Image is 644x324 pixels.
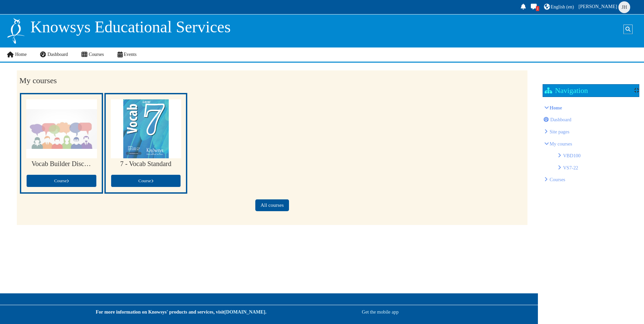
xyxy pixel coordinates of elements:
[558,163,638,172] li: VS7-22
[544,139,638,172] li: My courses
[550,177,566,182] a: Courses
[75,47,111,62] a: Courses
[33,47,74,62] a: Dashboard
[529,2,539,12] a: Toggle messaging drawer There are 1 unread conversations
[6,47,143,62] nav: Site links
[558,151,638,160] li: VBD100
[544,127,638,136] li: Knowsys Educational Services LLC
[551,4,574,9] span: English ‎(en)‎
[124,52,136,57] span: Events
[545,86,588,95] h2: Navigation
[544,117,572,122] a: Dashboard
[550,141,572,147] a: My courses
[96,309,266,315] strong: For more information on Knowsys' products and services, visit .
[111,174,181,187] a: Course
[550,105,562,110] a: Home
[540,82,642,198] section: Blocks
[26,174,96,187] a: Course
[111,47,143,62] a: Events
[6,17,25,44] img: Logo
[518,2,528,12] div: Show notification window with no new notifications
[550,129,570,134] span: Knowsys Educational Services LLC
[618,1,630,13] span: Jenifer Hill
[536,6,539,11] div: There are 1 unread conversations
[362,309,398,315] a: Get the mobile app
[550,117,572,122] span: Dashboard
[578,1,633,13] a: User menu
[15,52,27,57] span: Home
[54,178,69,183] span: Course
[634,88,639,93] div: Show / hide the block
[543,2,575,12] a: English ‎(en)‎
[224,309,265,315] a: [DOMAIN_NAME]
[116,160,176,168] a: 7 - Vocab Standard
[530,4,538,9] i: Toggle messaging drawer
[89,52,104,57] span: Courses
[47,52,68,57] span: Dashboard
[579,4,617,9] span: [PERSON_NAME]
[19,76,525,86] h2: My courses
[544,115,638,124] li: Dashboard
[138,178,153,183] span: Course
[544,175,638,184] li: Courses
[30,17,231,37] p: Knowsys Educational Services
[563,153,581,158] a: VBD100
[544,103,638,185] li: Home
[31,160,91,168] a: Vocab Builder Discussion Forum
[255,199,289,211] a: All courses
[563,165,578,170] a: VS7-22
